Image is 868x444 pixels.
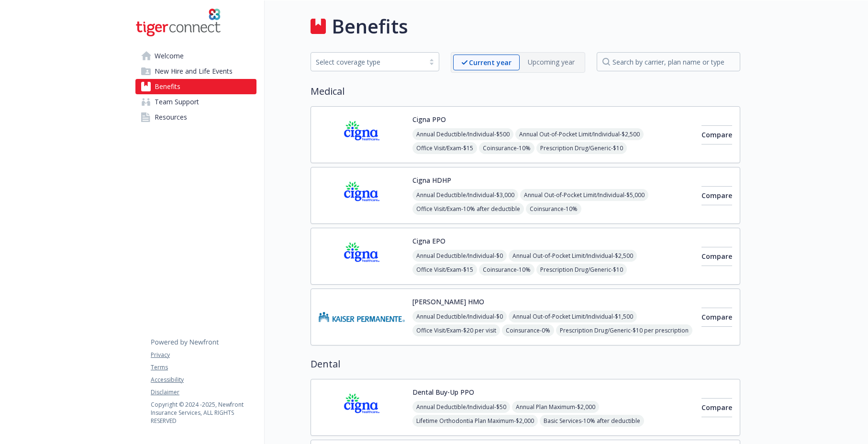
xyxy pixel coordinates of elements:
[412,236,445,246] button: Cigna EPO
[701,247,732,266] button: Compare
[509,250,637,262] span: Annual Out-of-Pocket Limit/Individual - $2,500
[509,311,637,322] span: Annual Out-of-Pocket Limit/Individual - $1,500
[520,55,583,70] span: Upcoming year
[412,175,451,185] button: Cigna HDHP
[135,64,256,79] a: New Hire and Life Events
[701,252,732,261] span: Compare
[135,79,256,94] a: Benefits
[412,250,507,262] span: Annual Deductible/Individual - $0
[469,57,512,67] p: Current year
[412,401,510,413] span: Annual Deductible/Individual - $50
[701,191,732,200] span: Compare
[701,125,732,144] button: Compare
[412,128,513,140] span: Annual Deductible/Individual - $500
[412,415,538,427] span: Lifetime Orthodontia Plan Maximum - $2,000
[316,57,420,67] div: Select coverage type
[319,114,405,155] img: CIGNA carrier logo
[319,297,405,337] img: Kaiser Permanente Insurance Company carrier logo
[412,189,518,201] span: Annual Deductible/Individual - $3,000
[311,84,740,99] h2: Medical
[512,401,599,413] span: Annual Plan Maximum - $2,000
[135,94,256,110] a: Team Support
[412,297,484,307] button: [PERSON_NAME] HMO
[412,387,474,397] button: Dental Buy-Up PPO
[135,48,256,64] a: Welcome
[412,264,477,276] span: Office Visit/Exam - $15
[412,311,507,322] span: Annual Deductible/Individual - $0
[556,324,692,336] span: Prescription Drug/Generic - $10 per prescription
[412,324,500,336] span: Office Visit/Exam - $20 per visit
[536,264,627,276] span: Prescription Drug/Generic - $10
[520,189,648,201] span: Annual Out-of-Pocket Limit/Individual - $5,000
[151,351,256,359] a: Privacy
[701,398,732,417] button: Compare
[502,324,554,336] span: Coinsurance - 0%
[155,79,180,94] span: Benefits
[701,403,732,412] span: Compare
[597,52,740,71] input: search by carrier, plan name or type
[332,12,408,41] h1: Benefits
[540,415,644,427] span: Basic Services - 10% after deductible
[528,57,575,67] p: Upcoming year
[412,142,477,154] span: Office Visit/Exam - $15
[135,110,256,125] a: Resources
[701,130,732,139] span: Compare
[155,64,233,79] span: New Hire and Life Events
[155,94,199,110] span: Team Support
[412,114,446,124] button: Cigna PPO
[151,363,256,372] a: Terms
[701,308,732,327] button: Compare
[701,312,732,322] span: Compare
[155,110,187,125] span: Resources
[319,387,405,428] img: CIGNA carrier logo
[515,128,644,140] span: Annual Out-of-Pocket Limit/Individual - $2,500
[319,236,405,277] img: CIGNA carrier logo
[319,175,405,216] img: CIGNA carrier logo
[479,142,534,154] span: Coinsurance - 10%
[311,357,740,371] h2: Dental
[701,186,732,205] button: Compare
[151,400,256,425] p: Copyright © 2024 - 2025 , Newfront Insurance Services, ALL RIGHTS RESERVED
[526,203,581,215] span: Coinsurance - 10%
[536,142,627,154] span: Prescription Drug/Generic - $10
[412,203,524,215] span: Office Visit/Exam - 10% after deductible
[155,48,184,64] span: Welcome
[151,376,256,384] a: Accessibility
[151,388,256,397] a: Disclaimer
[479,264,534,276] span: Coinsurance - 10%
